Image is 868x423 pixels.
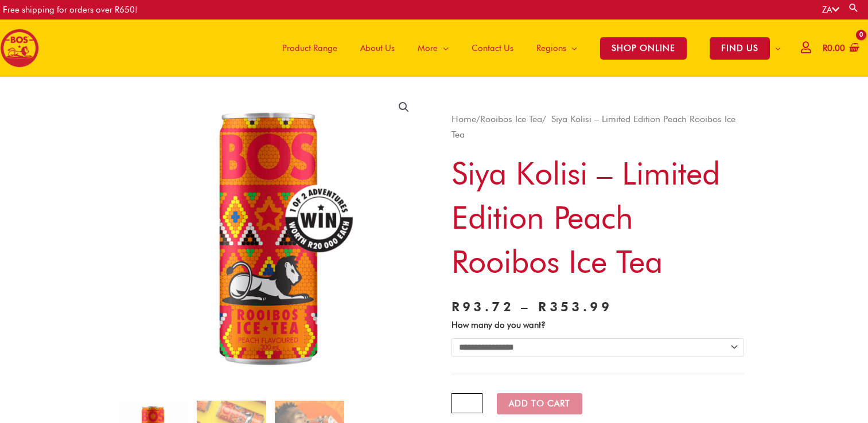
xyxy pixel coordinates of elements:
label: How many do you want? [451,320,546,330]
a: Contact Us [460,19,525,77]
nav: Breadcrumb [451,111,744,142]
span: R [823,43,827,53]
span: About Us [360,31,395,65]
span: R [451,299,462,314]
a: About Us [349,19,406,77]
a: View Shopping Cart, empty [820,36,859,61]
nav: Site Navigation [262,19,792,77]
a: Home [451,113,476,124]
a: Product Range [271,19,349,77]
span: SHOP ONLINE [600,37,687,60]
span: More [418,31,438,65]
a: View full-screen image gallery [394,97,414,117]
span: – [521,299,531,314]
span: Contact Us [472,31,513,65]
a: ZA [822,5,839,15]
a: Rooibos Ice Tea [480,113,542,124]
span: FIND US [710,37,770,60]
bdi: 353.99 [538,299,612,314]
a: Regions [525,19,589,77]
img: peach rooibos ice tea [119,88,423,392]
span: R [538,299,549,314]
h1: Siya Kolisi – Limited Edition Peach Rooibos Ice Tea [451,151,744,284]
span: Product Range [282,31,337,65]
button: Add to Cart [497,393,582,414]
a: More [406,19,460,77]
a: SHOP ONLINE [589,19,698,77]
bdi: 0.00 [823,43,845,53]
span: Regions [536,31,566,65]
a: Search button [848,2,859,13]
input: Product quantity [451,393,482,413]
bdi: 93.72 [451,299,514,314]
